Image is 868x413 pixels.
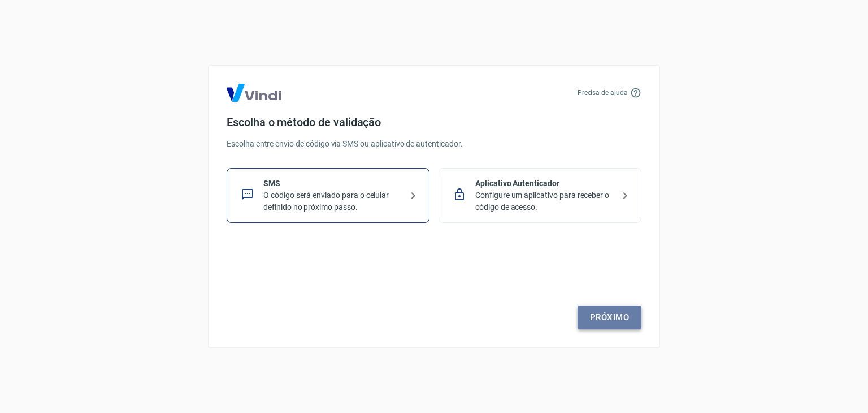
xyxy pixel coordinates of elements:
[227,84,281,102] img: Logo Vind
[475,178,614,190] p: Aplicativo Autenticador
[227,168,429,223] div: SMSO código será enviado para o celular definido no próximo passo.
[263,190,402,213] p: O código será enviado para o celular definido no próximo passo.
[475,190,614,213] p: Configure um aplicativo para receber o código de acesso.
[439,168,641,223] div: Aplicativo AutenticadorConfigure um aplicativo para receber o código de acesso.
[578,88,628,98] p: Precisa de ajuda
[578,306,641,329] a: Próximo
[227,115,641,129] h4: Escolha o método de validação
[263,178,402,190] p: SMS
[227,138,641,150] p: Escolha entre envio de código via SMS ou aplicativo de autenticador.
